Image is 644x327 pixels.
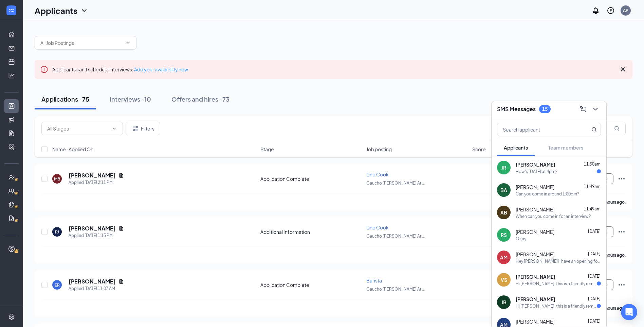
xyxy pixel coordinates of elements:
svg: Cross [619,65,627,73]
svg: MagnifyingGlass [591,127,597,132]
div: When can you come in for an interview? [516,213,591,219]
svg: QuestionInfo [607,6,615,15]
div: Application Complete [260,281,362,288]
div: Interviews · 10 [110,95,151,103]
h5: [PERSON_NAME] [69,278,116,285]
div: AP [623,7,628,13]
div: Applied [DATE] 2:11 PM [69,179,124,186]
button: ChevronDown [590,104,601,115]
svg: ChevronDown [80,6,88,15]
span: Job posting [366,146,392,153]
span: Applicants [504,144,528,151]
div: Applications · 75 [41,95,89,103]
span: Line Cook [366,171,389,177]
svg: Filter [131,124,140,133]
b: 3 hours ago [602,253,625,258]
div: Application Complete [260,175,362,182]
button: ComposeMessage [578,104,589,115]
span: Score [472,146,486,153]
svg: Notifications [592,6,600,15]
div: AM [500,254,508,261]
span: Stage [260,146,274,153]
svg: Ellipses [618,281,626,289]
span: 11:49am [584,184,601,189]
div: Hi [PERSON_NAME], this is a friendly reminder. To move forward with your application for Line Coo... [516,303,597,309]
span: [PERSON_NAME] [516,318,554,325]
div: BA [500,187,507,193]
div: Applied [DATE] 1:15 PM [69,232,124,239]
span: [PERSON_NAME] [516,206,554,213]
svg: WorkstreamLogo [8,7,15,14]
div: Additional Information [260,228,362,235]
div: ER [55,282,60,288]
h5: [PERSON_NAME] [69,225,116,232]
button: Filter Filters [126,122,160,135]
span: Name · Applied On [52,146,93,153]
h1: Applicants [35,5,77,16]
svg: ChevronDown [112,126,117,131]
svg: Settings [8,313,15,320]
svg: Document [118,173,124,178]
a: Add your availability now [134,66,188,72]
span: Applicants can't schedule interviews. [52,66,188,72]
span: [PERSON_NAME] [516,251,554,258]
div: 15 [542,106,548,112]
div: How's [DATE] at 4pm? [516,169,557,174]
svg: Ellipses [618,175,626,183]
svg: ComposeMessage [579,105,587,113]
span: [DATE] [588,296,601,301]
span: [DATE] [588,251,601,256]
input: Search applicant [497,123,578,136]
svg: ChevronDown [125,40,131,46]
span: Gaucho [PERSON_NAME] Ar ... [366,287,425,292]
input: All Stages [47,125,109,132]
div: Hi [PERSON_NAME], this is a friendly reminder. Your meeting with Gaucho [PERSON_NAME] Argentina f... [516,281,597,287]
div: JR [501,164,506,171]
div: VS [501,276,507,283]
svg: Ellipses [618,228,626,236]
svg: Document [118,226,124,231]
div: AB [500,209,507,216]
span: Gaucho [PERSON_NAME] Ar ... [366,234,425,239]
div: Offers and hires · 73 [171,95,229,103]
div: Applied [DATE] 11:07 AM [69,285,124,292]
div: Open Intercom Messenger [621,304,637,320]
span: [PERSON_NAME] [516,228,554,235]
div: Hey [PERSON_NAME]! I have an opening for a line cook position. Would you still be interested? [516,258,601,264]
div: JB [501,299,507,306]
span: 11:49am [584,206,601,211]
span: Barista [366,277,382,283]
div: Can you come in around 1:00pm? [516,191,579,197]
h3: SMS Messages [497,105,536,113]
span: [PERSON_NAME] [516,273,555,280]
div: PJ [55,229,59,235]
svg: ChevronDown [591,105,600,113]
input: All Job Postings [40,39,123,47]
span: 11:50am [584,161,601,167]
span: [PERSON_NAME] [516,296,555,303]
svg: Error [40,65,48,73]
svg: Document [118,279,124,284]
span: [PERSON_NAME] [516,184,554,190]
b: 2 hours ago [602,200,625,205]
div: Okay [516,236,526,242]
span: [PERSON_NAME] [516,161,555,168]
span: [DATE] [588,319,601,324]
span: [DATE] [588,229,601,234]
svg: MagnifyingGlass [614,126,620,131]
div: RS [501,231,507,238]
svg: Analysis [8,72,15,79]
span: Team members [548,144,583,151]
div: MB [54,176,60,182]
h5: [PERSON_NAME] [69,172,116,179]
span: [DATE] [588,274,601,279]
b: 5 hours ago [602,306,625,311]
span: Line Cook [366,224,389,230]
span: Gaucho [PERSON_NAME] Ar ... [366,180,425,186]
